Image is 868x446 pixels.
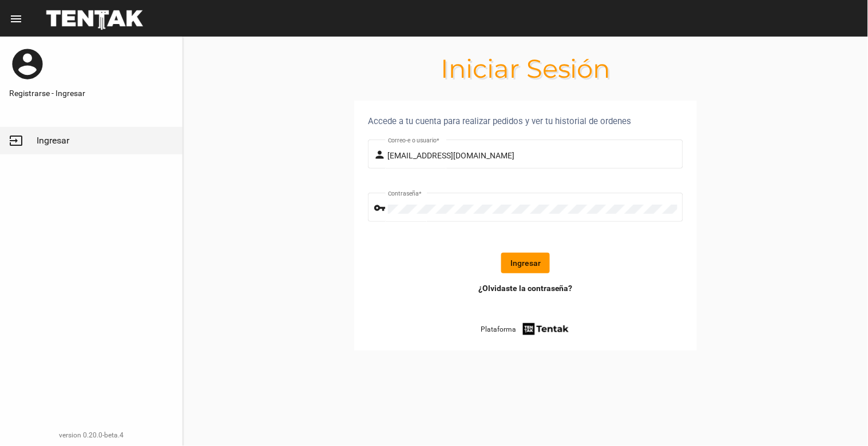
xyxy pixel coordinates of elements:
button: Ingresar [501,253,550,273]
mat-icon: person [374,148,388,162]
mat-icon: input [9,134,23,148]
div: Accede a tu cuenta para realizar pedidos y ver tu historial de ordenes [368,114,683,128]
a: Plataforma [481,321,570,337]
mat-icon: vpn_key [374,201,388,215]
a: ¿Olvidaste la contraseña? [478,282,573,294]
img: tentak-firm.png [521,321,570,337]
span: Plataforma [481,324,516,335]
mat-icon: menu [9,12,23,26]
mat-icon: account_circle [9,46,46,82]
h1: Iniciar Sesión [183,59,868,78]
span: Ingresar [37,135,69,146]
a: Registrarse - Ingresar [9,87,173,99]
div: version 0.20.0-beta.4 [9,429,173,441]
